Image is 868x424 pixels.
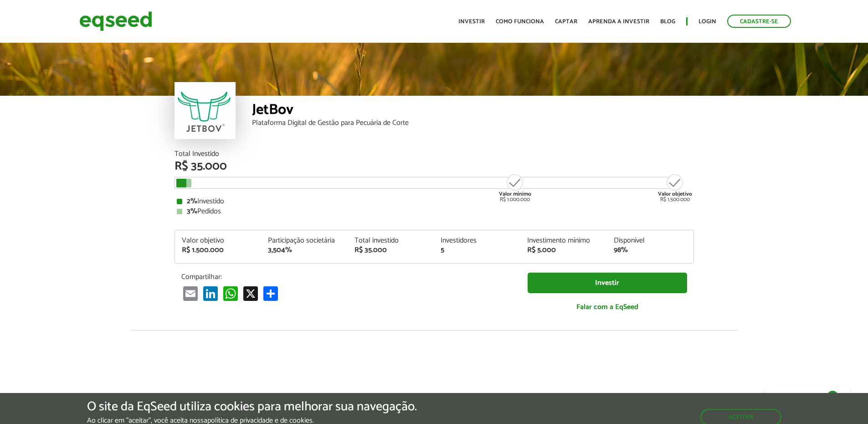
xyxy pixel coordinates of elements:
[658,190,692,198] strong: Valor objetivo
[252,103,694,119] div: JetBov
[660,19,675,25] a: Blog
[498,173,532,202] div: R$ 1.000.000
[187,195,197,207] strong: 2%
[527,237,600,244] div: Investimento mínimo
[658,173,692,202] div: R$ 1.500.000
[588,19,649,25] a: Aprenda a investir
[241,286,260,301] a: X
[221,286,240,301] a: WhatsApp
[175,150,694,158] div: Total Investido
[528,298,687,316] a: Falar com a EqSeed
[527,247,600,254] div: R$ 5.000
[175,160,694,172] div: R$ 35.000
[182,247,255,254] div: R$ 1.500.000
[79,9,152,33] img: EqSeed
[177,208,692,215] div: Pedidos
[177,198,692,205] div: Investido
[441,237,514,244] div: Investidores
[182,237,255,244] div: Valor objetivo
[496,19,544,25] a: Como funciona
[766,387,850,406] a: Fale conosco
[555,19,577,25] a: Captar
[354,247,427,254] div: R$ 35.000
[458,19,485,25] a: Investir
[262,286,280,301] a: Partilhar
[201,286,220,301] a: LinkedIn
[441,247,514,254] div: 5
[181,273,514,281] p: Compartilhar:
[699,19,716,25] a: Login
[528,273,687,293] a: Investir
[187,205,197,217] strong: 3%
[614,237,687,244] div: Disponível
[268,237,341,244] div: Participação societária
[614,247,687,254] div: 98%
[727,15,791,28] a: Cadastre-se
[268,247,341,254] div: 3,504%
[181,286,200,301] a: Email
[87,400,417,414] h5: O site da EqSeed utiliza cookies para melhorar sua navegação.
[499,190,531,198] strong: Valor mínimo
[354,237,427,244] div: Total investido
[252,119,694,127] div: Plataforma Digital de Gestão para Pecuária de Corte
